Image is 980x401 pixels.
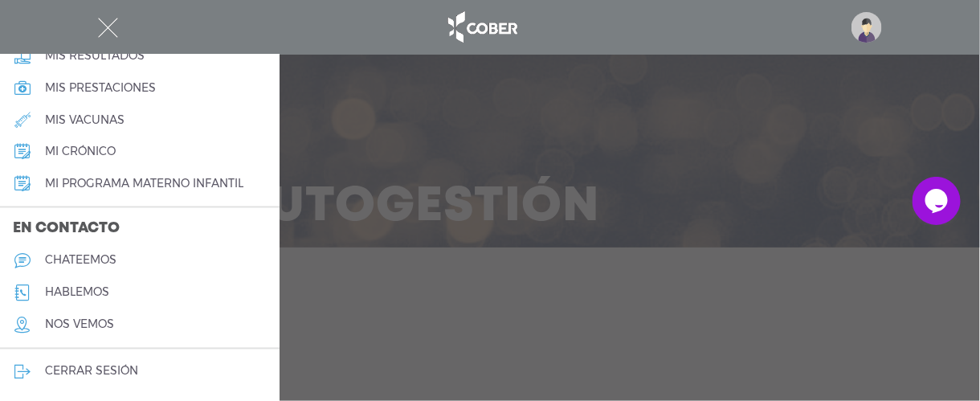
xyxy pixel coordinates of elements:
img: Cober_menu-close-white.svg [98,18,118,38]
h5: mi crónico [45,145,116,159]
img: logo_cober_home-white.png [439,8,524,47]
h5: cerrar sesión [45,365,138,378]
h5: chateemos [45,254,116,268]
h5: hablemos [45,286,109,300]
img: profile-placeholder.svg [851,12,882,43]
h5: mis vacunas [45,113,125,127]
iframe: chat widget [913,177,964,225]
h5: mis resultados [45,49,145,63]
h5: mi programa materno infantil [45,178,243,191]
h5: mis prestaciones [45,81,156,95]
h5: nos vemos [45,318,114,332]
